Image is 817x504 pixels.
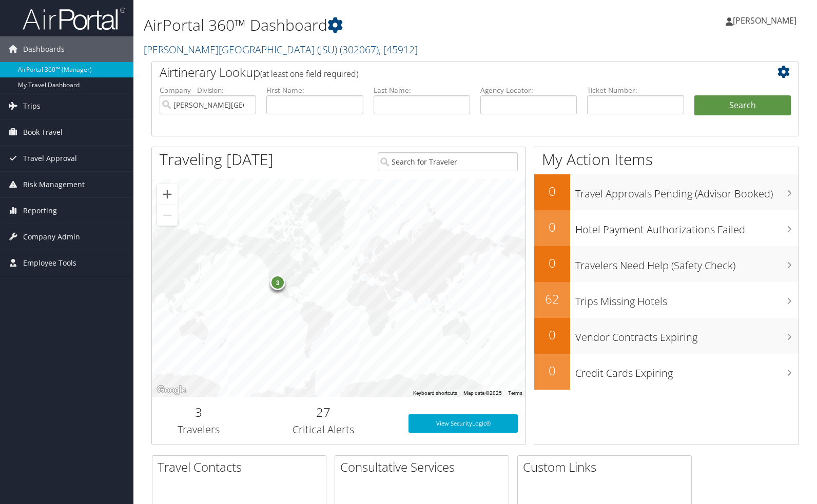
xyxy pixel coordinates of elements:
h2: Airtinerary Lookup [160,64,737,81]
h2: 62 [534,290,570,308]
span: Reporting [23,198,57,224]
h2: 0 [534,362,570,379]
a: 0Travel Approvals Pending (Advisor Booked) [534,174,799,210]
span: , [ 45912 ] [379,43,418,56]
h2: 0 [534,218,570,236]
a: View SecurityLogic® [408,414,518,433]
span: Trips [23,93,41,119]
h2: 0 [534,254,570,272]
a: Terms (opens in new tab) [508,390,522,396]
a: Open this area in Google Maps (opens a new window) [154,384,188,397]
span: (at least one field required) [260,68,358,79]
button: Keyboard shortcuts [413,390,457,397]
h3: Credit Cards Expiring [575,361,799,380]
h2: 0 [534,183,570,200]
a: 0Credit Cards Expiring [534,354,799,390]
h3: Hotel Payment Authorizations Failed [575,217,799,237]
button: Search [694,95,791,116]
img: airportal-logo.png [23,7,125,31]
h2: 27 [253,404,393,421]
a: 0Vendor Contracts Expiring [534,318,799,354]
h3: Vendor Contracts Expiring [575,325,799,345]
h1: My Action Items [534,149,799,170]
h1: AirPortal 360™ Dashboard [144,14,586,36]
h3: Travelers Need Help (Safety Check) [575,253,799,273]
a: 0Hotel Payment Authorizations Failed [534,210,799,246]
span: [PERSON_NAME] [733,15,796,26]
a: [PERSON_NAME][GEOGRAPHIC_DATA] (JSU) [144,43,418,56]
span: Book Travel [23,119,63,145]
label: Ticket Number: [587,85,684,95]
button: Zoom out [157,205,178,226]
h2: Custom Links [523,458,691,476]
span: Company Admin [23,224,80,250]
label: First Name: [266,85,363,95]
h1: Traveling [DATE] [160,149,274,170]
h2: 0 [534,326,570,344]
a: 62Trips Missing Hotels [534,282,799,318]
span: Employee Tools [23,250,76,276]
label: Agency Locator: [480,85,577,95]
h3: Trips Missing Hotels [575,289,799,309]
h2: 3 [160,404,238,421]
div: 3 [270,274,285,290]
a: [PERSON_NAME] [726,5,807,36]
span: Risk Management [23,172,85,197]
h3: Travel Approvals Pending (Advisor Booked) [575,182,799,201]
img: Google [154,384,188,397]
span: Dashboards [23,36,65,62]
span: Travel Approval [23,146,77,171]
h2: Travel Contacts [158,458,326,476]
input: Search for Traveler [378,152,518,171]
h2: Consultative Services [340,458,509,476]
span: Map data ©2025 [463,390,502,396]
h3: Travelers [160,422,238,437]
h3: Critical Alerts [253,422,393,437]
button: Zoom in [157,184,178,205]
label: Company - Division: [160,85,256,95]
a: 0Travelers Need Help (Safety Check) [534,246,799,282]
span: ( 302067 ) [340,43,379,56]
label: Last Name: [374,85,470,95]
